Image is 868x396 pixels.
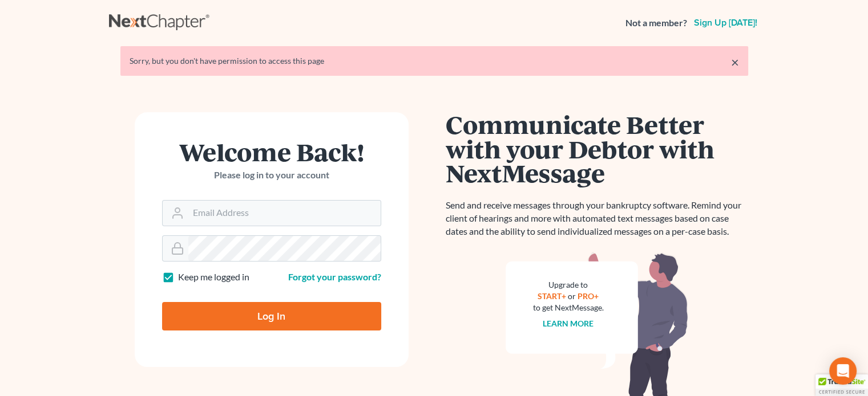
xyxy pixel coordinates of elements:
input: Email Address [188,201,381,226]
div: to get NextMessage. [533,302,604,313]
a: Forgot your password? [288,271,381,282]
h1: Communicate Better with your Debtor with NextMessage [446,112,748,185]
a: Learn more [543,319,594,328]
div: TrustedSite Certified [815,374,868,396]
label: Keep me logged in [178,271,249,284]
input: Log In [162,302,381,330]
div: Open Intercom Messenger [829,357,857,385]
div: Sorry, but you don't have permission to access this page [130,55,739,67]
p: Please log in to your account [162,169,381,182]
a: × [731,55,739,69]
a: PRO+ [578,291,599,301]
h1: Welcome Back! [162,140,381,164]
a: START+ [538,291,566,301]
a: Sign up [DATE]! [692,18,760,27]
strong: Not a member? [625,17,687,30]
span: or [568,291,576,301]
p: Send and receive messages through your bankruptcy software. Remind your client of hearings and mo... [446,199,748,238]
div: Upgrade to [533,279,604,291]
